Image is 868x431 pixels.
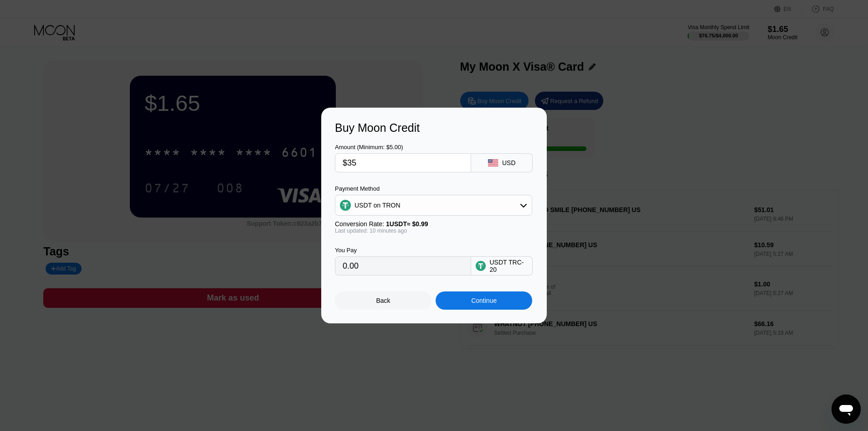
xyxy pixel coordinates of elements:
div: You Pay [335,247,471,254]
div: Last updated: 10 minutes ago [335,228,532,234]
iframe: Кнопка запуска окна обмена сообщениями [832,395,861,424]
div: Buy Moon Credit [335,121,533,135]
div: Continue [471,297,497,304]
div: Back [376,297,390,304]
div: USDT on TRON [335,196,532,214]
div: USDT on TRON [354,202,401,209]
div: USD [502,159,516,166]
div: Conversion Rate: [335,220,532,228]
input: $0.00 [343,154,463,172]
div: USDT TRC-20 [489,259,528,273]
div: Payment Method [335,185,532,192]
span: 1 USDT ≈ $0.99 [386,220,428,228]
div: Back [335,291,431,310]
div: Amount (Minimum: $5.00) [335,144,471,151]
div: Continue [436,291,532,310]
